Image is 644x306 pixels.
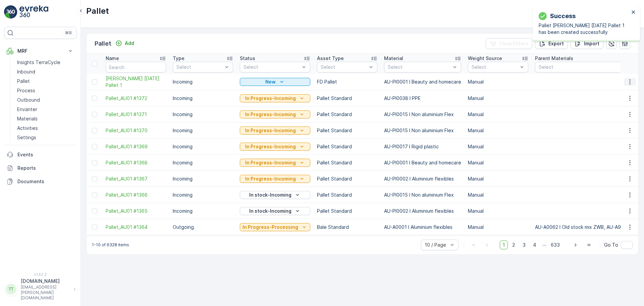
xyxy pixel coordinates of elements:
p: AU-PI0001 I Beauty and homecare [384,79,461,85]
p: Manual [468,143,528,150]
span: Pallet_AU01 #1364 [106,224,166,231]
span: 3 [520,241,529,249]
p: ⌘B [65,30,72,36]
button: In Progress-Incoming [240,110,310,118]
p: Pallet [86,6,109,16]
p: Asset Type [317,55,344,62]
p: FD Pallet [317,79,377,85]
p: In stock-Incoming [249,208,291,214]
div: Toggle Row Selected [92,144,97,149]
p: ... [542,241,546,249]
button: TT[DOMAIN_NAME][EMAIL_ADDRESS][PERSON_NAME][DOMAIN_NAME] [4,278,76,301]
a: Pallet_AU01 #1368 [106,159,166,166]
input: Search [106,62,166,72]
div: Toggle Row Selected [92,176,97,182]
a: Materials [14,114,76,123]
a: Pallet_AU01 #1366 [106,192,166,198]
a: Pallet_AU01 #1372 [106,95,166,102]
p: Select [472,64,518,70]
p: In Progress-Incoming [245,143,296,150]
p: Incoming [173,111,233,118]
p: Success [550,11,576,21]
p: [EMAIL_ADDRESS][PERSON_NAME][DOMAIN_NAME] [21,285,70,301]
a: Pallet_AU01 #1365 [106,208,166,214]
a: Process [14,86,76,95]
p: Inbound [17,68,35,75]
p: Pallet [17,78,30,85]
button: Export [535,38,568,49]
p: Pallet [PERSON_NAME] [DATE] Pallet 1 has been created successfully [539,22,629,36]
p: Incoming [173,79,233,85]
span: Pallet_AU01 #1371 [106,111,166,118]
p: Add [125,40,134,47]
p: AU-A0001 I Aluminium flexibles [384,224,461,231]
p: In Progress-Incoming [245,95,296,102]
p: Manual [468,95,528,102]
div: Toggle Row Selected [92,192,97,198]
p: In stock-Incoming [249,192,291,198]
p: Pallet [95,39,111,48]
p: Select [388,64,451,70]
p: Weight Source [468,55,502,62]
p: Pallet Standard [317,127,377,134]
a: Envanter [14,105,76,114]
button: Add [113,39,137,47]
a: Activities [14,123,76,133]
p: Manual [468,79,528,85]
p: Export [548,40,564,47]
p: MRF [17,48,63,54]
p: Pallet Standard [317,159,377,166]
button: In Progress-Incoming [240,159,310,167]
p: In Progress-Incoming [245,159,296,166]
p: New [265,79,276,85]
span: 1 [500,241,508,249]
button: In Progress-Incoming [240,94,310,102]
p: Pallet Standard [317,192,377,198]
p: AU-PI0002 I Aluminium flexibles [384,208,461,214]
div: Toggle Row Selected [92,79,97,85]
p: Manual [468,192,528,198]
p: Materials [17,115,38,122]
p: Manual [468,224,528,231]
img: logo_light-DOdMpM7g.png [19,5,48,19]
p: Process [17,87,35,94]
p: Manual [468,175,528,182]
button: Clear Filters [486,38,532,49]
p: Manual [468,127,528,134]
span: 633 [548,241,563,249]
p: Manual [468,159,528,166]
p: Manual [468,111,528,118]
p: Pallet Standard [317,175,377,182]
p: Events [17,151,74,158]
p: AU-PI0001 I Beauty and homecare [384,159,461,166]
p: In Progress-Incoming [245,111,296,118]
button: In Progress-Processing [240,223,310,231]
p: Manual [468,208,528,214]
p: Import [584,40,599,47]
a: Outbound [14,95,76,105]
a: Documents [4,175,76,188]
button: MRF [4,44,76,58]
button: close [631,9,636,16]
p: In Progress-Incoming [245,127,296,134]
p: Incoming [173,143,233,150]
div: Toggle Row Selected [92,96,97,101]
p: Outbound [17,97,40,103]
span: v 1.52.2 [4,272,76,276]
p: Activities [17,125,38,132]
p: AU-PI0038 I PPE [384,95,461,102]
a: Pallet_AU01 #1367 [106,175,166,182]
p: 1-10 of 6328 items [92,242,129,248]
p: Pallet Standard [317,111,377,118]
p: Insights TerraCycle [17,59,60,66]
p: Envanter [17,106,37,113]
span: [PERSON_NAME] [DATE] Pallet 1 [106,75,166,89]
p: Outgoing [173,224,233,231]
a: Pallet_AU01 #1369 [106,143,166,150]
p: Incoming [173,95,233,102]
p: Parent Materials [535,55,573,62]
